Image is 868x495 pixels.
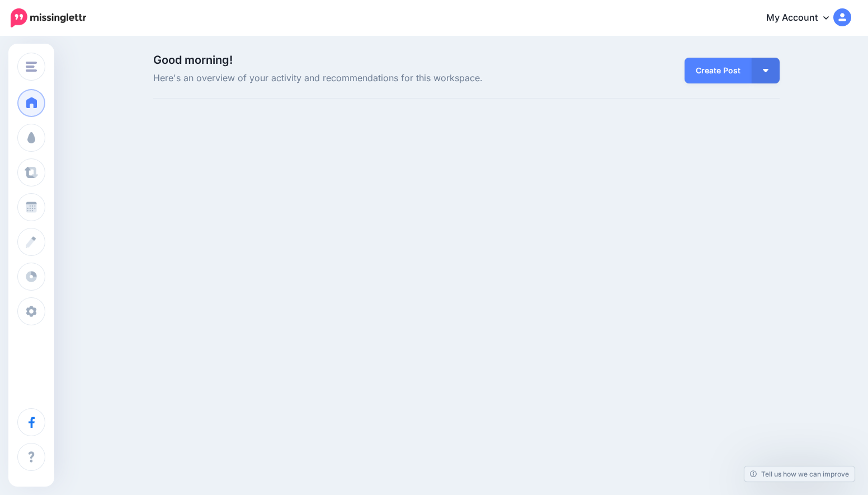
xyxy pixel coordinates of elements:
[685,58,752,83] a: Create Post
[755,4,851,32] a: My Account
[744,466,855,482] a: Tell us how we can improve
[153,53,233,67] span: Good morning!
[763,69,768,72] img: arrow-down-white.png
[153,71,565,86] span: Here's an overview of your activity and recommendations for this workspace.
[11,8,86,27] img: Missinglettr
[26,62,37,72] img: menu.png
